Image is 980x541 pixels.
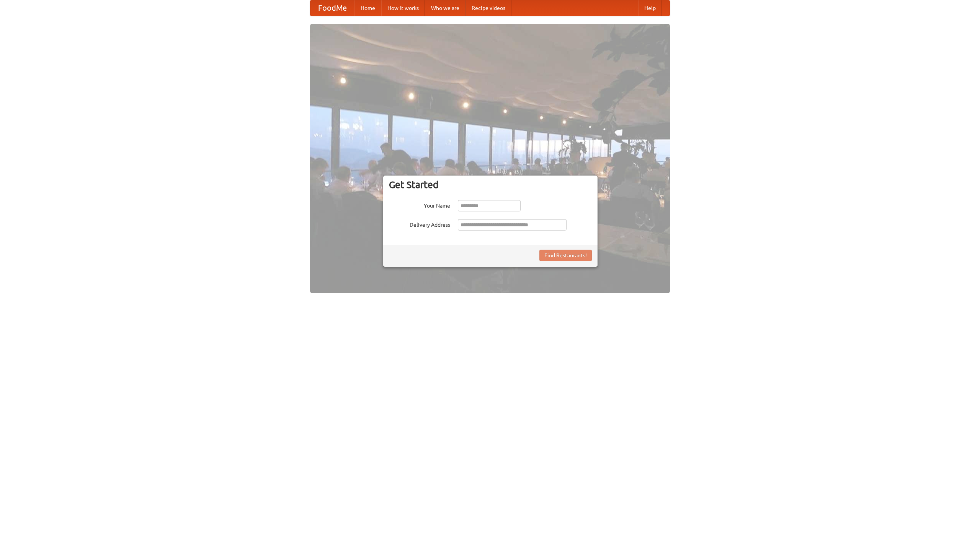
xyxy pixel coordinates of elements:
a: Help [638,0,662,16]
a: Recipe videos [465,0,511,16]
a: FoodMe [310,0,354,16]
button: Find Restaurants! [539,250,592,261]
a: How it works [381,0,425,16]
h3: Get Started [389,179,592,190]
label: Delivery Address [389,219,450,229]
label: Your Name [389,200,450,210]
a: Who we are [425,0,465,16]
a: Home [354,0,381,16]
